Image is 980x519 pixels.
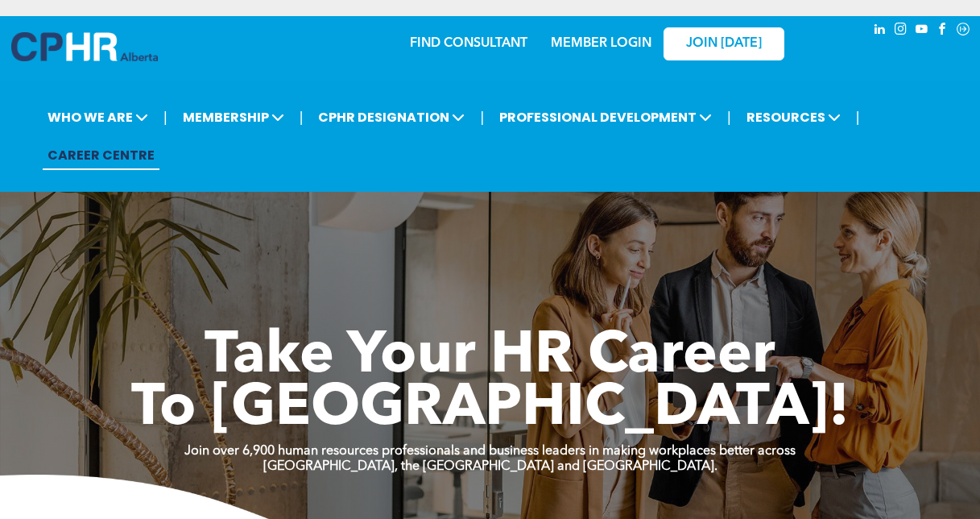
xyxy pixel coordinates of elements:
span: WHO WE ARE [43,102,153,132]
li: | [300,101,304,134]
img: A blue and white logo for cp alberta [11,32,158,61]
span: JOIN [DATE] [686,36,762,52]
a: MEMBER LOGIN [551,37,651,50]
a: CAREER CENTRE [43,140,159,170]
a: youtube [912,20,930,42]
span: CPHR DESIGNATION [313,102,469,132]
strong: Join over 6,900 human resources professionals and business leaders in making workplaces better ac... [184,445,796,458]
li: | [727,101,731,134]
span: PROFESSIONAL DEVELOPMENT [494,102,717,132]
li: | [856,101,860,134]
span: RESOURCES [742,102,846,132]
span: Take Your HR Career [205,328,775,386]
a: JOIN [DATE] [664,27,784,60]
strong: [GEOGRAPHIC_DATA], the [GEOGRAPHIC_DATA] and [GEOGRAPHIC_DATA]. [263,460,717,473]
a: instagram [891,20,909,42]
a: linkedin [870,20,888,42]
li: | [480,101,484,134]
li: | [163,101,167,134]
span: MEMBERSHIP [178,102,289,132]
a: Social network [954,20,972,42]
a: facebook [933,20,951,42]
a: FIND CONSULTANT [410,37,527,50]
span: To [GEOGRAPHIC_DATA]! [131,380,850,438]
